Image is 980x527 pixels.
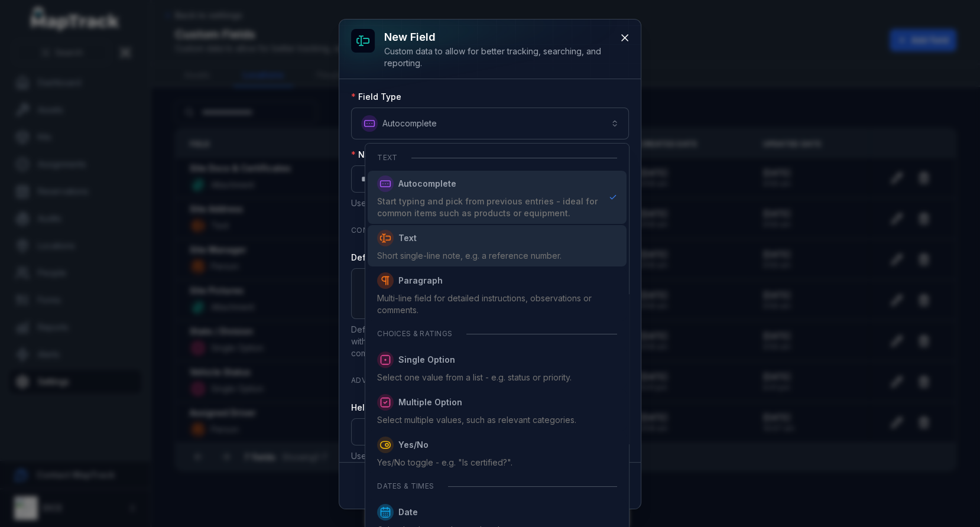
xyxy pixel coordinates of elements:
[398,439,429,451] span: Yes/No
[377,250,562,262] div: Short single-line note, e.g. a reference number.
[398,354,455,366] span: Single Option
[368,146,626,170] div: Text
[398,506,418,518] span: Date
[377,196,599,219] div: Start typing and pick from previous entries - ideal for common items such as products or equipment.
[398,178,456,190] span: Autocomplete
[377,414,576,426] div: Select multiple values, such as relevant categories.
[368,474,626,498] div: Dates & times
[377,457,512,469] div: Yes/No toggle - e.g. "Is certified?".
[377,372,572,383] div: Select one value from a list - e.g. status or priority.
[351,108,629,139] button: Autocomplete
[398,275,443,287] span: Paragraph
[377,292,616,316] div: Multi-line field for detailed instructions, observations or comments.
[368,322,626,346] div: Choices & ratings
[398,232,417,244] span: Text
[398,396,462,408] span: Multiple Option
